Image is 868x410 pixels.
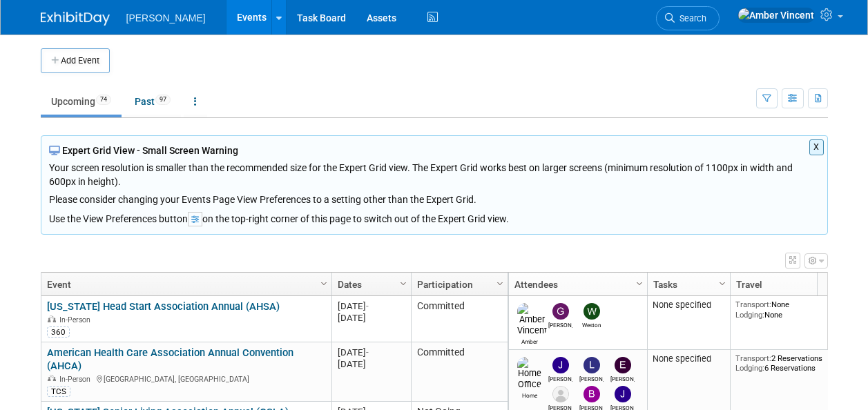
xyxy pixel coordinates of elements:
div: 2 Reservations 6 Reservations [735,353,835,373]
span: Transport: [735,353,771,363]
div: Please consider changing your Events Page View Preferences to a setting other than the Expert Grid. [49,188,820,206]
a: Column Settings [396,273,411,293]
div: Expert Grid View - Small Screen Warning [49,144,820,157]
div: Lorrel Filliater [579,373,604,382]
div: Your screen resolution is smaller than the recommended size for the Expert Grid view. The Expert ... [49,157,820,206]
div: None None [735,300,835,320]
span: [PERSON_NAME] [126,12,206,23]
button: X [809,139,824,155]
div: None specified [653,353,724,364]
a: Upcoming74 [41,88,122,115]
img: Jaime Butler [552,357,569,373]
img: Amber Vincent [737,8,815,23]
div: [GEOGRAPHIC_DATA], [GEOGRAPHIC_DATA] [47,373,325,384]
div: Weston Harris [579,320,604,329]
span: Lodging: [735,363,764,373]
span: - [366,347,369,358]
img: ExhibitDay [41,12,110,26]
span: Column Settings [717,278,728,289]
a: Dates [338,273,402,296]
img: Lorrel Filliater [584,357,600,373]
a: Column Settings [316,273,331,293]
span: In-Person [59,375,95,384]
span: Search [675,13,706,23]
a: Past97 [124,88,181,115]
span: 97 [155,95,171,105]
div: [DATE] [338,312,405,324]
div: [DATE] [338,346,405,358]
span: In-Person [59,315,95,324]
div: None specified [653,300,724,311]
span: Column Settings [634,278,645,289]
div: Home Office [517,390,541,399]
a: Event [47,273,322,296]
a: Participation [417,273,499,296]
img: In-Person Event [48,315,56,322]
span: - [366,301,369,311]
span: Lodging: [735,310,764,320]
img: Greg Friesen [552,303,569,320]
a: Search [656,6,720,30]
img: Home Office [517,357,541,390]
a: Column Settings [632,273,647,293]
a: Column Settings [715,273,730,293]
span: Transport: [735,300,771,309]
a: American Health Care Association Annual Convention (AHCA) [47,346,293,372]
img: Brandon Stephens [584,386,600,402]
a: Column Settings [492,273,508,293]
a: Tasks [653,273,721,296]
td: Committed [411,342,508,402]
div: Greg Friesen [548,320,572,329]
div: [DATE] [338,358,405,370]
div: Amber Vincent [517,336,541,345]
img: Josh Stuedeman [615,386,631,402]
button: Add Event [41,48,110,73]
div: Jaime Butler [548,373,572,382]
div: 360 [47,326,70,338]
a: Attendees [514,273,638,296]
img: Lee-Ann Arner [552,386,569,402]
span: Column Settings [398,278,409,289]
td: Committed [411,296,508,342]
img: Weston Harris [584,303,600,320]
img: Amber Vincent [517,303,547,336]
img: Emily Foreman [615,357,631,373]
div: Use the View Preferences button on the top-right corner of this page to switch out of the Expert ... [49,206,820,226]
div: Emily Foreman [610,373,635,382]
div: TCS [47,386,70,397]
span: Column Settings [318,278,329,289]
img: In-Person Event [48,375,56,382]
div: [DATE] [338,300,405,312]
a: Travel [736,273,831,296]
a: [US_STATE] Head Start Association Annual (AHSA) [47,300,280,313]
span: 74 [96,95,111,105]
span: Column Settings [494,278,505,289]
